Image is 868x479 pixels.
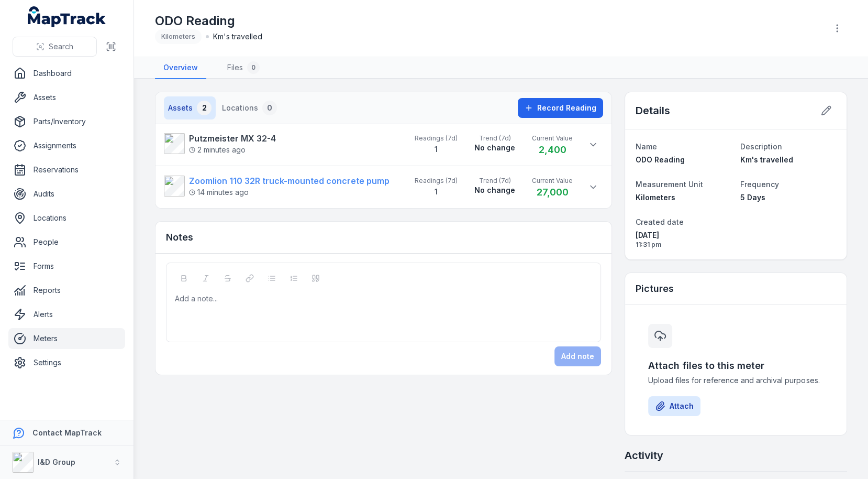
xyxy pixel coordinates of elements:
span: Km's travelled [213,31,262,42]
a: Settings [8,352,125,373]
span: Trend (7d) [474,134,515,143]
h3: Attach files to this meter [648,358,824,373]
a: Locations [8,208,125,228]
a: Reservations [8,159,125,180]
strong: I&D Group [38,458,75,466]
a: Parts/Inventory [8,111,125,132]
a: People [8,232,125,253]
a: Zoomlion 110 32R truck-mounted concrete pump14 minutes ago [164,175,404,198]
h2: Activity [625,448,663,463]
strong: Zoomlion 110 32R truck-mounted concrete pump [189,175,390,187]
span: Current Value [532,177,573,185]
a: Assignments [8,135,125,156]
a: Reports [8,280,125,301]
span: Frequency [740,180,779,189]
strong: 1 [435,145,438,154]
span: Measurement Unit [636,180,703,189]
span: Description [740,142,782,151]
strong: Putzmeister MX 32-4 [189,132,276,145]
a: Meters [8,328,125,349]
span: Km's travelled [740,155,793,164]
span: Kilometers [636,193,675,202]
strong: No change [474,185,515,195]
strong: No change [474,143,515,153]
span: Name [636,142,657,151]
button: Attach [648,396,700,416]
span: 14 minutes ago [189,187,249,198]
span: 2 minutes ago [189,145,246,155]
button: Locations0 [218,96,281,119]
a: Assets [8,87,125,108]
a: Audits [8,183,125,204]
a: Overview [155,57,206,79]
h3: Notes [166,230,193,245]
a: MapTrack [28,6,106,27]
span: [DATE] [636,230,731,241]
strong: Contact MapTrack [32,428,102,437]
button: Record Reading [518,98,603,118]
strong: 2,400 [539,144,566,155]
span: Readings (7d) [415,134,458,143]
span: Upload files for reference and archival purposes. [648,375,824,386]
span: Readings (7d) [415,177,458,185]
a: Dashboard [8,63,125,84]
a: Alerts [8,304,125,325]
span: Current Value [532,134,573,143]
div: 2 [197,101,212,115]
button: Assets2 [164,96,216,119]
span: ODO Reading [636,155,685,164]
h2: Details [636,103,670,118]
h3: Pictures [636,281,674,296]
span: Record Reading [537,103,596,113]
span: Search [49,41,73,52]
strong: 27,000 [537,187,569,198]
a: Files0 [219,57,268,79]
div: 0 [247,61,260,74]
button: Search [13,37,97,57]
span: Trend (7d) [474,177,515,185]
a: Forms [8,256,125,277]
div: 0 [262,101,277,115]
span: Created date [636,217,684,226]
span: 11:31 pm [636,241,731,249]
strong: 1 [435,187,438,196]
h1: ODO Reading [155,13,262,29]
span: 5 Days [740,193,765,202]
a: Putzmeister MX 32-42 minutes ago [164,132,404,155]
div: Kilometers [155,29,202,44]
time: 05/10/2025, 11:31:36 pm [636,230,731,249]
